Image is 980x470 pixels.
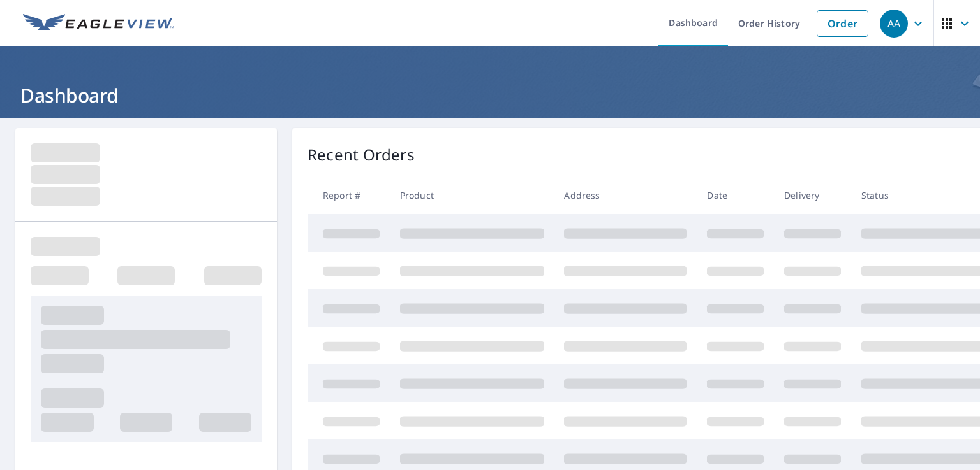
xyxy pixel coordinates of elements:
[817,10,868,37] a: Order
[697,176,774,214] th: Date
[880,10,908,38] div: AA
[15,82,965,108] h1: Dashboard
[308,143,415,166] p: Recent Orders
[308,176,390,214] th: Report #
[23,14,174,33] img: EV Logo
[390,176,554,214] th: Product
[774,176,851,214] th: Delivery
[554,176,697,214] th: Address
